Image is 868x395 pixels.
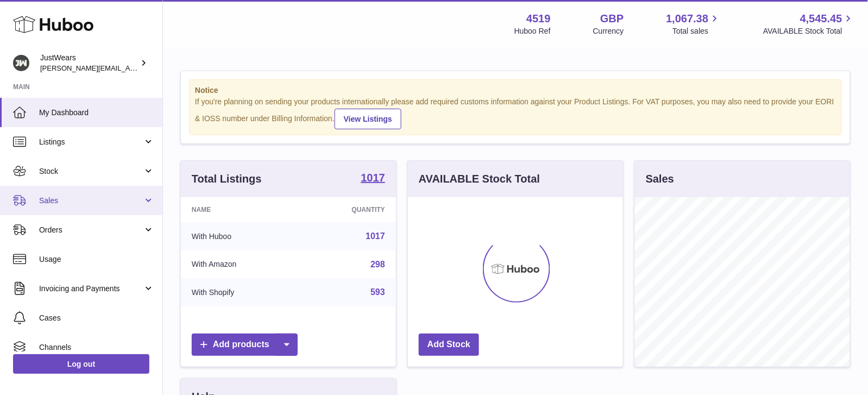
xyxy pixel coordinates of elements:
th: Quantity [299,197,396,222]
img: josh@just-wears.com [13,55,29,71]
a: 1017 [366,231,385,241]
span: Total sales [672,26,721,36]
div: If you're planning on sending your products internationally please add required customs informati... [195,97,836,129]
strong: GBP [600,11,624,26]
h3: Total Listings [192,172,262,186]
span: Listings [39,137,143,147]
div: Huboo Ref [514,26,551,36]
a: 1017 [361,172,386,185]
td: With Amazon [181,250,299,279]
a: Add Stock [419,334,479,356]
a: View Listings [335,109,401,129]
div: Currency [593,26,624,36]
span: Orders [39,225,143,235]
span: 1,067.38 [666,11,709,26]
a: 4,545.45 AVAILABLE Stock Total [763,11,855,36]
h3: Sales [646,172,674,186]
a: 593 [370,287,385,297]
td: With Huboo [181,222,299,250]
strong: 1017 [361,172,386,183]
span: AVAILABLE Stock Total [763,26,855,36]
span: Usage [39,254,154,265]
span: Stock [39,166,143,177]
span: 4,545.45 [800,11,842,26]
a: Log out [13,354,149,374]
span: Cases [39,313,154,323]
span: [PERSON_NAME][EMAIL_ADDRESS][DOMAIN_NAME] [40,64,218,72]
td: With Shopify [181,278,299,306]
span: Sales [39,196,143,206]
div: JustWears [40,53,138,73]
strong: 4519 [526,11,551,26]
span: My Dashboard [39,108,154,118]
a: Add products [192,334,298,356]
a: 1,067.38 Total sales [666,11,721,36]
a: 298 [370,260,385,269]
h3: AVAILABLE Stock Total [419,172,540,186]
strong: Notice [195,85,836,96]
span: Channels [39,342,154,353]
th: Name [181,197,299,222]
span: Invoicing and Payments [39,284,143,294]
